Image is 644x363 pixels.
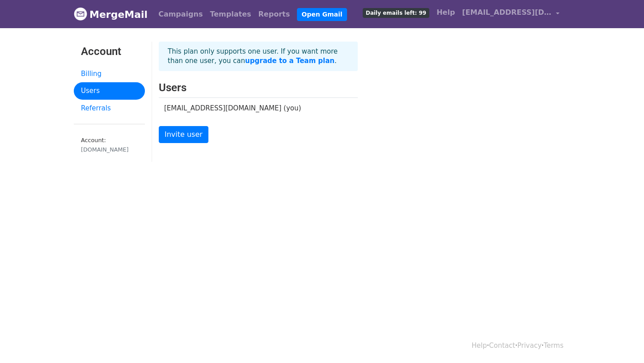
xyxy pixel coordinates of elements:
[74,7,87,21] img: MergeMail logo
[81,137,138,154] small: Account:
[206,5,254,23] a: Templates
[159,42,358,71] p: This plan only supports one user. If you want more than one user, you can .
[544,342,563,350] a: Terms
[517,342,542,350] a: Privacy
[74,65,145,83] a: Billing
[255,5,294,23] a: Reports
[159,126,208,143] a: Invite user
[489,342,515,350] a: Contact
[359,4,433,21] a: Daily emails left: 99
[245,57,335,65] a: upgrade to a Team plan
[74,82,145,100] a: Users
[297,8,347,21] a: Open Gmail
[74,100,145,117] a: Referrals
[363,8,429,18] span: Daily emails left: 99
[159,81,358,94] h3: Users
[74,5,148,24] a: MergeMail
[472,342,487,350] a: Help
[155,5,206,23] a: Campaigns
[159,98,344,119] td: [EMAIL_ADDRESS][DOMAIN_NAME] (you)
[458,4,563,25] a: [EMAIL_ADDRESS][DOMAIN_NAME]
[433,4,458,21] a: Help
[462,7,551,18] span: [EMAIL_ADDRESS][DOMAIN_NAME]
[81,145,138,154] div: [DOMAIN_NAME]
[81,45,138,58] h3: Account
